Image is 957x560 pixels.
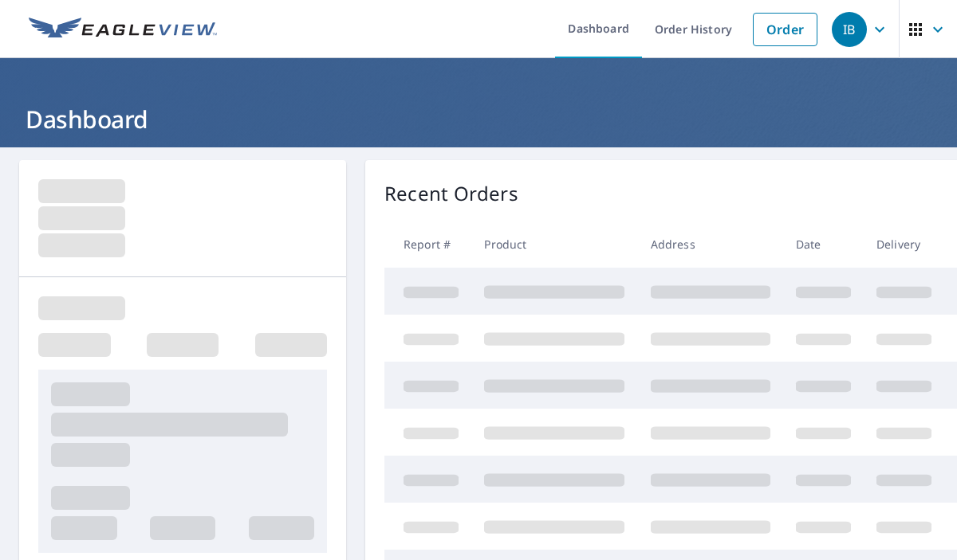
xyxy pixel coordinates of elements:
[29,18,217,41] img: EV Logo
[638,221,783,268] th: Address
[471,221,637,268] th: Product
[753,13,817,46] a: Order
[864,221,944,268] th: Delivery
[19,103,938,135] h1: Dashboard
[783,221,864,268] th: Date
[384,179,518,208] p: Recent Orders
[832,12,867,47] div: IB
[384,221,471,268] th: Report #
